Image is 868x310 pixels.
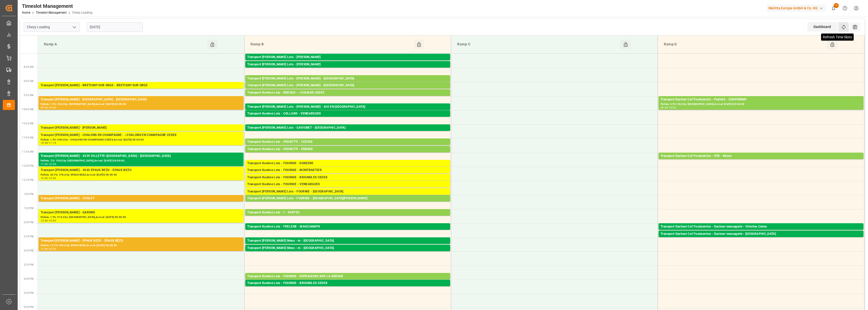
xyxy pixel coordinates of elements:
[48,106,49,109] div: -
[87,22,143,32] input: DD-MM-YYYY
[247,281,448,286] div: Transport Kuehne Lots - FOURNIE - BRIGNOLES CEDEX
[247,215,448,219] div: Pallets: 3,TU: 983,City: RUFFEC,Arrival: [DATE] 00:00:00
[247,130,448,135] div: Pallets: 7,TU: 96,City: [GEOGRAPHIC_DATA],Arrival: [DATE] 00:00:00
[41,142,48,144] div: 10:45
[48,142,49,144] div: -
[41,168,241,173] div: Transport [PERSON_NAME] - 4545 EPAUX BEZU - EPAUX BEZU
[24,80,34,82] span: 9:00 AM
[661,102,861,106] div: Pallets: 3,TU: 50,City: [GEOGRAPHIC_DATA],Arrival: [DATE] 00:00:00
[247,196,448,201] div: Transport [PERSON_NAME] Lots - FOURNIE - [GEOGRAPHIC_DATA][PERSON_NAME]
[247,274,448,279] div: Transport Kuehne Lots - FOURNIE - ENTRAIGUES SUR LA SORGUE
[41,133,241,138] div: Transport [PERSON_NAME] - CHALONS EN CHAMPAGNE - ~CHALONS EN CHAMPAGNE CEDEX
[48,177,49,179] div: -
[247,145,448,149] div: Pallets: 4,TU: 415,City: [GEOGRAPHIC_DATA],Arrival: [DATE] 00:00:00
[661,97,861,102] div: Transport Dachser Cof Foodservice - Pedretti - CHAPONNAY
[24,22,80,32] input: Type to search/select
[247,139,448,145] div: Transport Kuehne Lots - PEDRETTI - CESTAS
[247,201,448,205] div: Pallets: 1,TU: ,City: [GEOGRAPHIC_DATA][PERSON_NAME],Arrival: [DATE] 00:00:00
[828,3,839,14] button: show 1 new notifications
[48,219,49,222] div: -
[41,154,241,159] div: Transport [PERSON_NAME] - 4339 VILLETTE-[GEOGRAPHIC_DATA] - [GEOGRAPHIC_DATA]
[247,161,448,166] div: Transport Kuehne Lots - FOURNIE - DONZERE
[247,166,448,170] div: Pallets: 3,TU: ,City: DONZERE,Arrival: [DATE] 00:00:00
[24,193,34,195] span: 1:00 PM
[24,277,34,280] span: 4:00 PM
[49,106,56,109] div: 10:00
[41,138,241,142] div: Pallets: 1,TU: 640,City: ~CHALONS EN CHAMPAGNE CEDEX,Arrival: [DATE] 00:00:00
[247,210,448,215] div: Transport Kuehne Lots - ? - RUFFEC
[22,179,34,181] span: 12:30 PM
[70,23,78,31] button: open menu
[247,189,448,194] div: Transport [PERSON_NAME] Lots - FOURNIE - [GEOGRAPHIC_DATA]
[49,177,56,179] div: 12:30
[247,194,448,199] div: Pallets: 4,TU: ,City: [GEOGRAPHIC_DATA],Arrival: [DATE] 00:00:00
[22,122,34,125] span: 10:30 AM
[247,147,448,152] div: Transport Kuehne Lots - PEDRETTI - ERBREE
[24,207,34,210] span: 1:30 PM
[24,94,34,97] span: 9:30 AM
[668,106,669,109] div: -
[22,150,34,153] span: 11:30 AM
[247,229,448,234] div: Pallets: 27,TU: 1444,City: MAUCHAMPS,Arrival: [DATE] 00:00:00
[41,102,241,106] div: Pallets: 1,TU: 432,City: [GEOGRAPHIC_DATA],Arrival: [DATE] 00:00:00
[41,125,241,130] div: Transport [PERSON_NAME] - [PERSON_NAME]
[767,3,828,13] button: Melitta Europa GmbH & Co. KG
[839,3,851,14] button: Help Center
[24,235,34,238] span: 2:30 PM
[24,249,34,252] span: 3:00 PM
[247,116,448,121] div: Pallets: 2,TU: 200,City: [GEOGRAPHIC_DATA],Arrival: [DATE] 00:00:00
[41,238,241,243] div: Transport [PERSON_NAME] - EPAUX BEZU - EPAUX BEZU
[247,246,448,251] div: Transport [PERSON_NAME] Mess - m - [GEOGRAPHIC_DATA]
[767,5,826,12] div: Melitta Europa GmbH & Co. KG
[41,215,241,219] div: Pallets: 1,TU: 514,City: [GEOGRAPHIC_DATA],Arrival: [DATE] 00:00:00
[41,159,241,163] div: Pallets: ,TU: 150,City: [GEOGRAPHIC_DATA],Arrival: [DATE] 00:00:00
[247,83,448,88] div: Transport [PERSON_NAME] Lots - [PERSON_NAME] - [GEOGRAPHIC_DATA]
[247,279,448,283] div: Pallets: 2,TU: 441,City: ENTRAIGUES SUR LA SORGUE,Arrival: [DATE] 00:00:00
[41,177,48,179] div: 12:00
[22,2,92,10] div: Timeslot Management
[661,232,861,237] div: Transport Dachser Cof Foodservice - Dachser messagerie - [GEOGRAPHIC_DATA]
[661,106,668,109] div: 09:30
[42,40,207,49] div: Ramp A
[22,136,34,139] span: 11:00 AM
[24,66,34,68] span: 8:30 AM
[41,173,241,177] div: Pallets: 20,TU: 278,City: EPAUX BEZU,Arrival: [DATE] 00:00:00
[247,95,448,100] div: Pallets: 4,TU: 291,City: ~COLMAR CEDEX,Arrival: [DATE] 00:00:00
[22,11,30,14] a: Home
[247,81,448,86] div: Pallets: ,TU: 108,City: [GEOGRAPHIC_DATA],Arrival: [DATE] 00:00:00
[247,76,448,81] div: Transport [PERSON_NAME] Lots - [PERSON_NAME] - [GEOGRAPHIC_DATA]
[24,263,34,266] span: 3:30 PM
[41,88,241,92] div: Pallets: ,TU: 48,City: [GEOGRAPHIC_DATA],Arrival: [DATE] 00:00:00
[669,106,676,109] div: 10:00
[247,125,448,130] div: Transport [PERSON_NAME] Lots - GAVIGNET - [GEOGRAPHIC_DATA]
[41,201,241,205] div: Pallets: ,TU: 64,City: [GEOGRAPHIC_DATA],Arrival: [DATE] 00:00:00
[247,152,448,156] div: Pallets: 1,TU: ,City: ERBREE,Arrival: [DATE] 00:00:00
[22,164,34,167] span: 12:00 PM
[247,62,448,67] div: Transport [PERSON_NAME] Lots - [PERSON_NAME]
[41,163,48,165] div: 11:30
[247,286,448,290] div: Pallets: 1,TU: ,City: BRIGNOLES CEDEX,Arrival: [DATE] 00:00:00
[49,248,56,250] div: 15:00
[49,163,56,165] div: 12:00
[247,238,448,243] div: Transport [PERSON_NAME] Mess - m - [GEOGRAPHIC_DATA]
[247,251,448,255] div: Pallets: ,TU: 86,City: [GEOGRAPHIC_DATA],Arrival: [DATE] 00:00:00
[247,67,448,71] div: Pallets: 7,TU: 640,City: CARQUEFOU,Arrival: [DATE] 00:00:00
[807,22,838,32] div: Dashboard
[455,40,620,49] div: Ramp C
[41,219,48,222] div: 13:30
[661,224,861,229] div: Transport Dachser Cof Foodservice - Dachser messagerie - Vitrolles Cedex
[36,11,67,14] a: Timeslot Management
[247,187,448,191] div: Pallets: 3,TU: 372,City: [GEOGRAPHIC_DATA],Arrival: [DATE] 00:00:00
[247,243,448,248] div: Pallets: ,TU: 104,City: [GEOGRAPHIC_DATA],Arrival: [DATE] 00:00:00
[661,237,861,241] div: Pallets: 2,TU: 24,City: [GEOGRAPHIC_DATA],Arrival: [DATE] 00:00:00
[22,108,34,111] span: 10:00 AM
[41,196,241,201] div: Transport [PERSON_NAME] - CHOLET
[24,306,34,308] span: 5:00 PM
[247,111,448,116] div: Transport Kuehne Lots - COLLARD - VENDARGUES
[24,292,34,294] span: 4:30 PM
[247,60,448,64] div: Pallets: 2,TU: 1006,City: [GEOGRAPHIC_DATA],Arrival: [DATE] 00:00:00
[48,163,49,165] div: -
[247,180,448,184] div: Pallets: 3,TU: ,City: BRIGNOLES CEDEX,Arrival: [DATE] 00:00:00
[661,159,861,163] div: Pallets: 32,TU: ,City: [GEOGRAPHIC_DATA],Arrival: [DATE] 00:00:00
[247,55,448,60] div: Transport [PERSON_NAME] Lots - [PERSON_NAME]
